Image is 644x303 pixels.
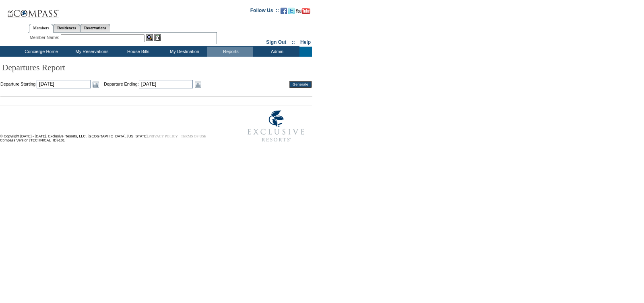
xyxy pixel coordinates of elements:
[207,47,253,57] td: Reports
[80,24,110,32] a: Reservations
[114,47,161,57] td: House Bills
[29,24,54,33] a: Members
[300,39,311,45] a: Help
[149,134,178,138] a: PRIVACY POLICY
[296,10,310,15] a: Subscribe to our YouTube Channel
[68,47,114,57] td: My Reservations
[266,39,286,45] a: Sign Out
[296,8,310,14] img: Subscribe to our YouTube Channel
[146,34,153,41] img: View
[289,81,312,88] input: Generate
[161,47,207,57] td: My Destination
[281,10,287,15] a: Become our fan on Facebook
[288,10,295,15] a: Follow us on Twitter
[7,2,59,18] img: Compass Home
[154,34,161,41] img: Reservations
[0,80,281,89] td: Departure Starting: Departure Ending:
[30,34,61,41] div: Member Name:
[181,134,206,138] a: TERMS OF USE
[240,106,312,146] img: Exclusive Resorts
[292,39,295,45] span: ::
[13,47,68,57] td: Concierge Home
[288,8,295,14] img: Follow us on Twitter
[253,47,299,57] td: Admin
[250,7,279,16] td: Follow Us ::
[194,80,202,89] a: Open the calendar popup.
[91,80,100,89] a: Open the calendar popup.
[281,8,287,14] img: Become our fan on Facebook
[53,24,80,32] a: Residences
